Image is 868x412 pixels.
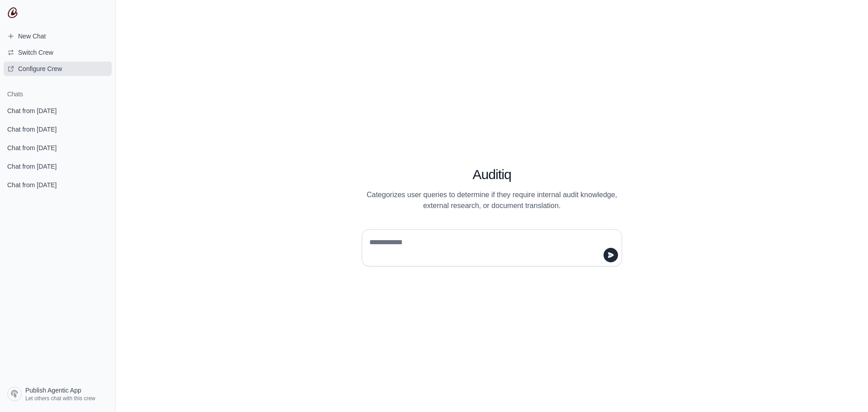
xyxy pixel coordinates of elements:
[7,106,57,115] span: Chat from [DATE]
[4,139,112,156] a: Chat from [DATE]
[7,180,57,189] span: Chat from [DATE]
[4,121,112,137] a: Chat from [DATE]
[362,166,622,183] h1: Auditiq
[25,395,95,402] span: Let others chat with this crew
[25,386,81,395] span: Publish Agentic App
[7,7,18,18] img: CrewAI Logo
[4,383,112,405] a: Publish Agentic App Let others chat with this crew
[4,176,112,193] a: Chat from [DATE]
[18,48,53,57] span: Switch Crew
[823,369,868,412] iframe: Chat Widget
[4,102,112,119] a: Chat from [DATE]
[4,29,112,43] a: New Chat
[7,143,57,152] span: Chat from [DATE]
[4,62,112,76] a: Configure Crew
[18,64,62,73] span: Configure Crew
[362,189,622,211] p: Categorizes user queries to determine if they require internal audit knowledge, external research...
[4,158,112,175] a: Chat from [DATE]
[4,45,112,60] button: Switch Crew
[18,32,46,41] span: New Chat
[7,162,57,171] span: Chat from [DATE]
[7,125,57,134] span: Chat from [DATE]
